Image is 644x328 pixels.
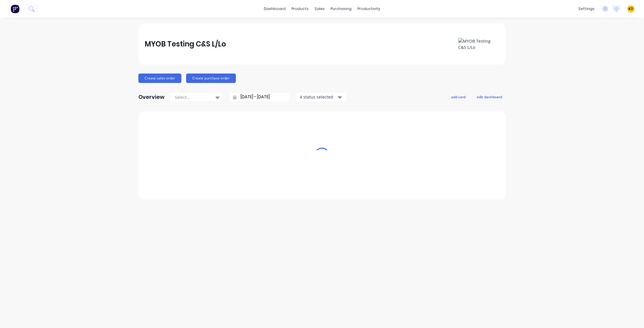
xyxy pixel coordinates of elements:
div: settings [575,4,597,13]
button: add card [447,93,469,101]
img: Factory [11,4,19,13]
img: MYOB Testing C&S L/Lo [458,38,499,50]
div: Overview [138,91,165,103]
button: Create purchase order [186,74,236,83]
button: edit dashboard [473,93,506,101]
a: dashboard [261,4,289,13]
div: products [289,4,312,13]
button: 4 status selected [297,93,347,101]
div: sales [312,4,328,13]
div: productivity [355,4,383,13]
div: 4 status selected [300,94,337,100]
button: Create sales order [138,74,181,83]
span: KD [628,6,633,11]
div: purchasing [328,4,355,13]
div: MYOB Testing C&S L/Lo [145,38,226,50]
